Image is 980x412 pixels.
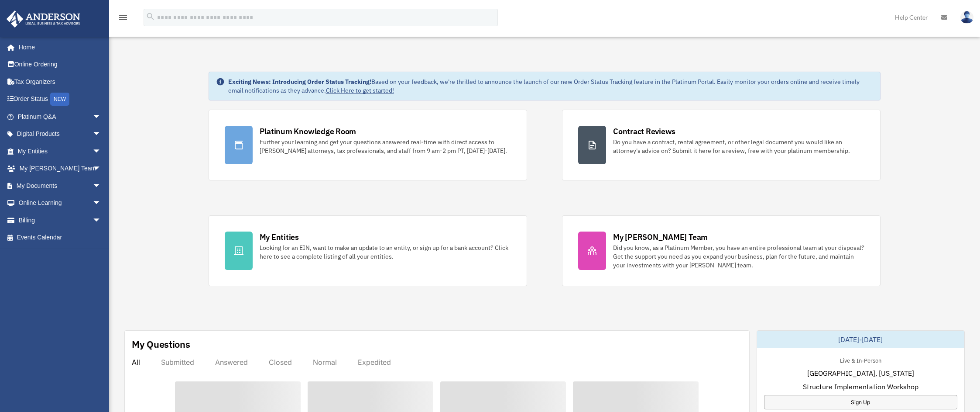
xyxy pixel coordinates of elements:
span: arrow_drop_down [93,142,110,160]
a: My Documentsarrow_drop_down [6,177,114,194]
a: Billingarrow_drop_down [6,211,114,229]
a: Platinum Q&Aarrow_drop_down [6,108,114,125]
a: Online Learningarrow_drop_down [6,194,114,212]
span: arrow_drop_down [93,194,110,212]
img: Anderson Advisors Platinum Portal [4,10,83,28]
div: Answered [215,358,248,367]
div: Do you have a contract, rental agreement, or other legal document you would like an attorney's ad... [613,138,864,155]
div: My [PERSON_NAME] Team [613,232,708,242]
a: Sign Up [764,395,958,409]
div: Contract Reviews [613,126,675,137]
a: My [PERSON_NAME] Team Did you know, as a Platinum Member, you have an entire professional team at... [562,215,881,286]
span: arrow_drop_down [93,211,110,229]
a: Home [6,38,110,56]
div: [DATE]-[DATE] [757,331,965,348]
strong: Exciting News: Introducing Order Status Tracking! [228,78,371,86]
div: Platinum Knowledge Room [260,126,356,137]
div: All [132,358,140,367]
a: Contract Reviews Do you have a contract, rental agreement, or other legal document you would like... [562,110,881,180]
a: Click Here to get started! [326,87,394,94]
a: My Entities Looking for an EIN, want to make an update to an entity, or sign up for a bank accoun... [209,215,527,286]
div: Did you know, as a Platinum Member, you have an entire professional team at your disposal? Get th... [613,243,864,270]
div: Expedited [358,358,391,367]
a: My [PERSON_NAME] Teamarrow_drop_down [6,160,114,177]
div: My Questions [132,338,190,351]
a: My Entitiesarrow_drop_down [6,142,114,160]
img: User Pic [960,11,973,24]
div: Submitted [161,358,194,367]
div: Further your learning and get your questions answered real-time with direct access to [PERSON_NAM... [260,138,511,155]
span: [GEOGRAPHIC_DATA], [US_STATE] [807,368,914,378]
a: Tax Organizers [6,73,114,90]
span: arrow_drop_down [93,177,110,195]
div: Based on your feedback, we're thrilled to announce the launch of our new Order Status Tracking fe... [228,77,874,95]
span: arrow_drop_down [93,160,110,178]
a: Online Ordering [6,56,114,73]
div: NEW [50,93,69,106]
a: Platinum Knowledge Room Further your learning and get your questions answered real-time with dire... [209,110,527,180]
i: search [146,12,155,21]
span: arrow_drop_down [93,125,110,143]
div: Normal [313,358,337,367]
a: Events Calendar [6,229,114,246]
span: arrow_drop_down [93,108,110,126]
div: My Entities [260,232,299,242]
a: Order StatusNEW [6,90,114,108]
div: Looking for an EIN, want to make an update to an entity, or sign up for a bank account? Click her... [260,243,511,261]
a: menu [118,15,128,23]
div: Live & In-Person [833,355,888,364]
div: Closed [269,358,292,367]
span: Structure Implementation Workshop [803,381,918,392]
i: menu [118,12,128,23]
a: Digital Productsarrow_drop_down [6,125,114,143]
